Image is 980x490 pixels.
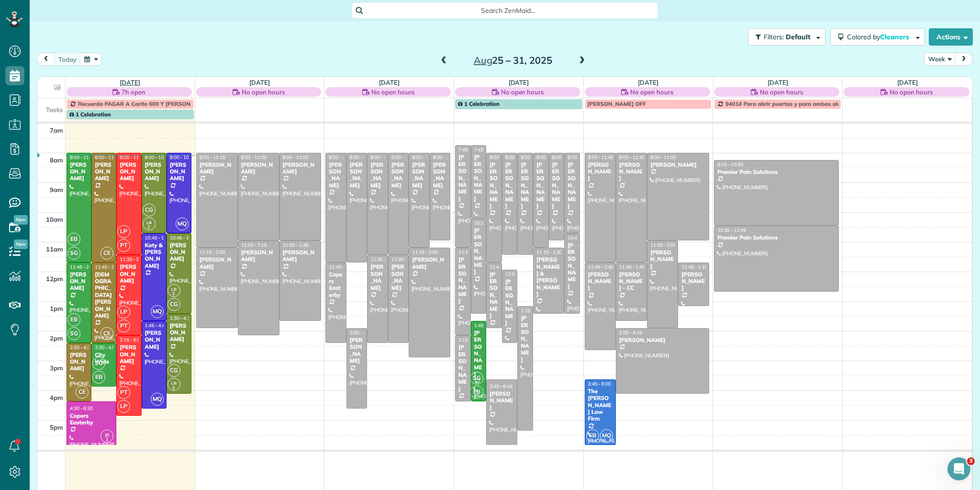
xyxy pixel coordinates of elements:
span: No open hours [242,87,285,97]
span: 11:45 - 1:45 [619,264,645,270]
span: 2:15 - 4:30 [458,337,481,343]
span: 3:45 - 6:00 [588,381,611,387]
span: 8:00 - 11:00 [552,154,578,160]
a: [DATE] [379,79,400,86]
div: [PERSON_NAME] [328,161,344,189]
span: 11:45 - 2:45 [588,264,614,270]
span: 7h open [122,87,145,97]
span: 11:30 - 2:30 [370,256,396,262]
span: CG [143,204,156,217]
span: 11:45 - 1:15 [681,264,707,270]
span: 3pm [50,364,63,372]
div: [PERSON_NAME] [199,256,235,270]
span: 1pm [50,305,63,312]
div: [PERSON_NAME] [489,161,499,210]
span: 3 [967,457,975,465]
div: [PERSON_NAME] [619,337,707,343]
small: 2 [168,384,180,393]
span: 2:30 - 4:30 [70,344,93,351]
button: prev [37,53,55,66]
span: 8:00 - 11:45 [490,154,515,160]
span: 9am [50,186,63,194]
span: New [14,215,28,225]
a: [DATE] [249,79,270,86]
span: 10:45 - 1:30 [568,235,593,241]
div: [PERSON_NAME] [520,161,530,210]
span: 4:30 - 6:30 [70,405,93,411]
div: [PERSON_NAME] [567,242,577,290]
div: Katy & [PERSON_NAME] [145,242,164,270]
div: Capers Easterby [69,412,113,426]
span: LB [171,380,177,386]
span: 10:45 - 1:45 [145,235,171,241]
span: 8:00 - 11:45 [588,154,614,160]
span: 8:00 - 11:45 [619,154,645,160]
span: 1:45 - 4:45 [145,322,168,329]
span: EB [67,313,80,326]
div: [PERSON_NAME] [349,337,364,365]
span: 2:00 - 4:15 [619,330,642,336]
a: Filters: Default [743,28,825,46]
span: 11:15 - 2:15 [458,249,484,255]
span: 1:15 - 5:30 [521,308,544,314]
div: [PERSON_NAME] [119,263,138,284]
span: New [14,239,28,249]
div: [PERSON_NAME] [433,161,448,189]
small: 2 [143,223,155,232]
div: [PERSON_NAME] [119,344,138,365]
span: 11:15 - 3:00 [412,249,438,255]
span: 8:00 - 11:15 [536,154,562,160]
span: 11:45 - 2:30 [95,264,121,270]
div: [PERSON_NAME] [588,161,613,182]
div: [PERSON_NAME] [412,161,426,189]
h2: 25 – 31, 2025 [453,55,573,66]
span: PT [117,386,130,399]
button: next [955,53,973,66]
span: 7:45 - 10:15 [474,147,500,153]
span: 8:00 - 11:45 [70,154,96,160]
div: [PERSON_NAME] [169,161,189,182]
div: [PERSON_NAME] [489,271,499,319]
div: [PERSON_NAME] [282,161,318,175]
span: 8am [50,156,63,164]
span: EB [470,386,483,399]
span: 11:00 - 2:15 [241,242,267,248]
div: [PERSON_NAME] [94,161,113,182]
span: Default [786,33,811,41]
span: SG [67,327,80,340]
span: 12pm [46,275,63,283]
span: 11:45 - 2:30 [329,264,355,270]
span: MQ [600,429,613,442]
span: SG [470,372,483,385]
span: 11:45 - 2:30 [70,264,96,270]
div: [PERSON_NAME] [169,322,189,343]
a: [DATE] [120,79,140,86]
span: EB [67,233,80,246]
div: [PERSON_NAME] [489,390,514,411]
div: [PERSON_NAME] [474,154,484,202]
span: 8:00 - 11:30 [120,154,145,160]
div: [PERSON_NAME] [69,352,89,372]
div: [PERSON_NAME] [145,330,164,350]
div: City Wide [94,352,113,365]
span: EB [92,371,105,384]
span: Cleaners [880,33,911,41]
div: [PERSON_NAME] [119,161,138,182]
div: [PERSON_NAME] [241,161,277,175]
span: 1 Celebration [458,100,500,107]
div: [PERSON_NAME] [199,161,235,175]
div: [PERSON_NAME] [650,249,675,270]
span: 9401# Para abrir puertas y para ambas alarmas oficinas y [725,100,881,107]
span: 11:00 - 2:00 [650,242,676,248]
div: [PERSON_NAME] [69,161,89,182]
div: [PERSON_NAME] [505,278,515,327]
iframe: Intercom live chat [947,457,970,480]
div: [PERSON_NAME] [169,242,189,262]
div: [PERSON_NAME] [349,161,364,189]
span: 8:00 - 11:15 [412,154,438,160]
span: 11:00 - 1:45 [283,242,309,248]
div: [PERSON_NAME] [458,256,468,305]
span: MQ [176,217,189,230]
div: [PERSON_NAME] [552,161,562,210]
span: 4pm [50,394,63,401]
